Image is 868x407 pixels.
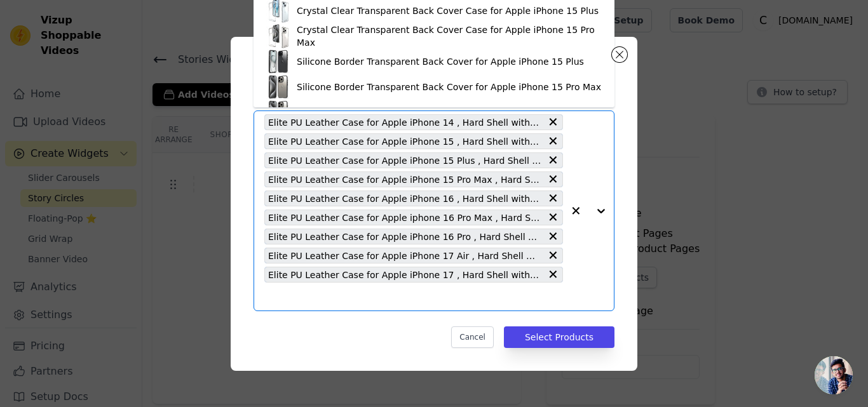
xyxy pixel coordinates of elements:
span: Elite PU Leather Case for Apple iPhone 16 Pro , Hard Shell with Soft Inner Fabric & MagSafe Support [268,229,541,244]
span: Elite PU Leather Case for Apple iPhone 15 Pro Max , Hard Shell with Soft Inner Fabric & MagSafe S... [268,172,541,187]
span: Elite PU Leather Case for Apple iphone 16 Pro Max , Hard Shell with Soft Inner Fabric & MagSafe S... [268,210,541,225]
span: Elite PU Leather Case for Apple iPhone 16 , Hard Shell with Soft Inner Fabric & MagSafe Support [268,191,541,206]
img: product thumbnail [266,49,292,74]
div: Crystal Clear Transparent Back Cover Case for Apple iPhone 15 Plus [297,4,599,17]
span: Elite PU Leather Case for Apple iPhone 17 Air , Hard Shell with Soft Inner Fabric & MagSafe Support [268,248,541,263]
div: Silicone Border Transparent Back Cover for Apple iPhone 15 Pro [297,106,580,119]
div: Crystal Clear Transparent Back Cover Case for Apple iPhone 15 Pro Max [297,23,602,49]
span: Elite PU Leather Case for Apple iPhone 15 Plus , Hard Shell with Soft Inner Fabric & MagSafe Support [268,153,541,168]
img: product thumbnail [266,100,292,125]
div: Open chat [815,356,853,394]
div: Silicone Border Transparent Back Cover for Apple iPhone 15 Pro Max [297,81,601,93]
span: Elite PU Leather Case for Apple iPhone 14 , Hard Shell with Soft Inner Fabric & MagSafe Support [268,115,541,130]
button: Select Products [504,326,614,348]
img: product thumbnail [266,23,292,49]
img: product thumbnail [266,74,292,100]
button: Close modal [612,47,627,62]
div: Silicone Border Transparent Back Cover for Apple iPhone 15 Plus [297,55,584,68]
span: Elite PU Leather Case for Apple iPhone 17 , Hard Shell with Soft Inner Fabric & MagSafe Support [268,267,541,282]
button: Cancel [451,326,494,348]
span: Elite PU Leather Case for Apple iPhone 15 , Hard Shell with Soft Inner Fabric & MagSafe Support [268,134,541,149]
